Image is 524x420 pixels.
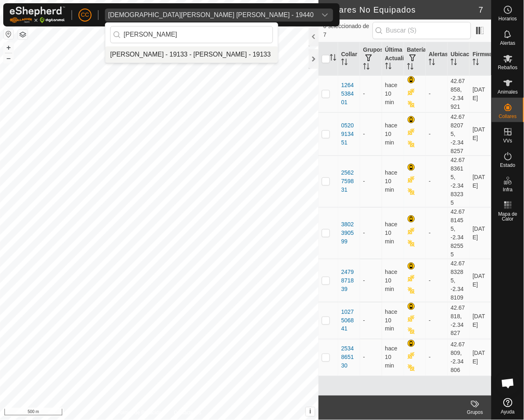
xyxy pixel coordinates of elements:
[360,42,382,76] th: Grupos
[341,308,357,333] div: 1027506841
[451,60,457,66] p-sorticon: Activar para ordenar
[105,46,278,63] li: Miguel Casellas Ballarin - 19133
[469,259,491,302] td: [DATE]
[341,268,357,293] div: 2479871839
[341,168,357,194] div: 2562759831
[499,16,517,21] span: Horarios
[18,30,28,39] button: Capas del Mapa
[469,155,491,207] td: [DATE]
[503,187,513,192] span: Infra
[448,155,469,207] td: 42.6783615, -2.3483235
[10,7,65,23] img: Logo Gallagher
[360,302,382,339] td: -
[360,155,382,207] td: -
[473,60,479,66] p-sorticon: Activar para ordenar
[385,346,397,369] span: 15 oct 2025, 15:35
[404,42,426,76] th: Batería
[500,41,515,46] span: Alertas
[174,409,201,417] a: Contáctenos
[373,22,471,39] input: Buscar (S)
[360,259,382,302] td: -
[4,29,13,39] button: Restablecer Mapa
[448,42,469,76] th: Ubicación
[426,75,448,112] td: -
[338,42,360,76] th: Collar
[360,339,382,376] td: -
[426,339,448,376] td: -
[341,220,357,246] div: 3802390599
[385,82,397,105] span: 15 oct 2025, 15:35
[426,302,448,339] td: -
[499,114,517,119] span: Collares
[469,302,491,339] td: [DATE]
[469,75,491,112] td: [DATE]
[469,207,491,259] td: [DATE]
[323,22,373,39] span: 0 seleccionado de 7
[385,64,392,70] p-sorticon: Activar para ordenar
[498,65,517,70] span: Rebaños
[385,308,397,332] span: 15 oct 2025, 15:35
[110,26,273,43] input: Buscar por región, país, empresa o propiedad
[448,259,469,302] td: 42.6783285, -2.348109
[4,43,13,52] button: +
[503,138,512,143] span: VVs
[317,9,333,22] div: dropdown trigger
[110,50,271,59] div: [PERSON_NAME] - 19133 - [PERSON_NAME] - 19133
[459,409,491,416] div: Grupos
[479,4,483,16] span: 7
[500,163,515,168] span: Estado
[385,269,397,292] span: 15 oct 2025, 15:35
[426,259,448,302] td: -
[341,60,348,66] p-sorticon: Activar para ordenar
[496,371,520,396] div: Chat abierto
[492,395,524,418] a: Ayuda
[341,121,357,147] div: 0520913451
[341,345,357,370] div: 2534865130
[494,212,522,221] span: Mapa de Calor
[448,339,469,376] td: 42.67809, -2.34806
[360,112,382,155] td: -
[407,64,414,71] p-sorticon: Activar para ordenar
[469,112,491,155] td: [DATE]
[385,122,397,146] span: 15 oct 2025, 15:35
[382,42,404,76] th: Última Actualización
[105,9,317,22] span: Saturnino Arenaza Diaz de Alda - 19440
[323,5,479,15] h2: Collares No Equipados
[448,302,469,339] td: 42.67818, -2.34827
[330,55,336,62] p-sorticon: Activar para ordenar
[4,53,13,63] button: –
[469,42,491,76] th: Firmware
[448,75,469,112] td: 42.67858, -2.34921
[105,46,278,63] ul: Option List
[108,12,314,18] div: [DEMOGRAPHIC_DATA][PERSON_NAME] [PERSON_NAME] - 19440
[448,112,469,155] td: 42.6782075, -2.348257
[429,60,435,66] p-sorticon: Activar para ordenar
[426,155,448,207] td: -
[306,407,315,416] button: i
[360,207,382,259] td: -
[360,75,382,112] td: -
[363,64,370,71] p-sorticon: Activar para ordenar
[426,112,448,155] td: -
[498,90,518,94] span: Animales
[310,408,311,415] span: i
[426,207,448,259] td: -
[117,409,164,417] a: Política de Privacidad
[469,339,491,376] td: [DATE]
[448,207,469,259] td: 42.6781455, -2.3482555
[385,221,397,245] span: 15 oct 2025, 15:35
[501,410,515,415] span: Ayuda
[81,11,89,19] span: CC
[426,42,448,76] th: Alertas
[385,169,397,193] span: 15 oct 2025, 15:35
[341,81,357,107] div: 1264538401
